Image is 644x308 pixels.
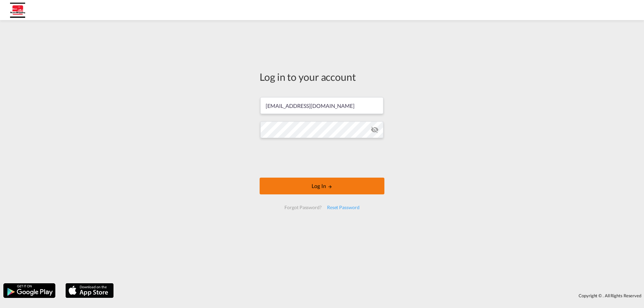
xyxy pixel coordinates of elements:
[324,201,362,213] div: Reset Password
[271,145,373,171] iframe: reCAPTCHA
[282,201,324,213] div: Forgot Password?
[10,3,25,18] img: 14889e00a94e11eea43deb41f6cedd1b.jpg
[117,290,644,301] div: Copyright © . All Rights Reserved
[260,97,383,114] input: Enter email/phone number
[65,283,114,299] img: apple.png
[260,70,384,84] div: Log in to your account
[260,178,384,194] button: LOGIN
[3,283,56,299] img: google.png
[371,126,379,134] md-icon: icon-eye-off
